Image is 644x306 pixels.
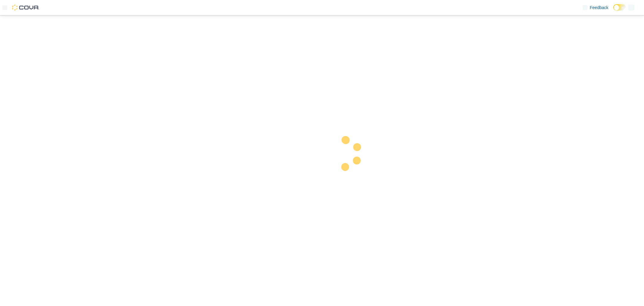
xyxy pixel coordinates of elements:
a: Feedback [580,2,611,14]
input: Dark Mode [613,4,626,11]
img: cova-loader [322,132,367,177]
span: Feedback [590,5,608,11]
img: Cova [12,5,39,11]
